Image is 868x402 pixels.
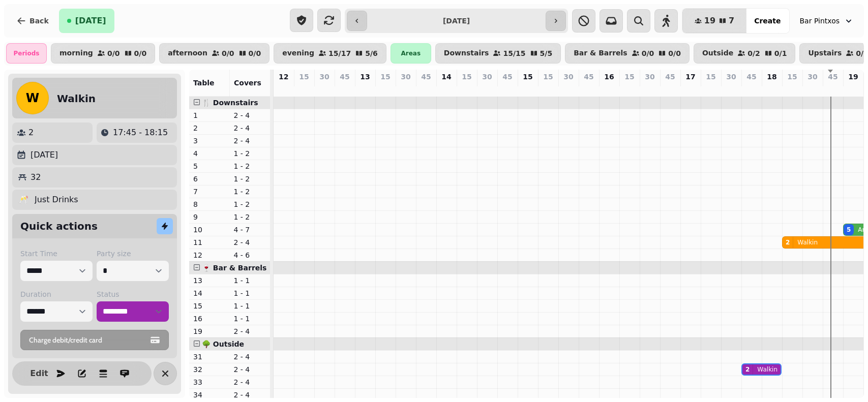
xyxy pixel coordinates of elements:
[444,49,489,57] p: Downstairs
[482,72,492,82] p: 30
[29,336,148,344] span: Charge debit/credit card
[421,72,431,82] p: 45
[234,148,266,159] p: 1 - 2
[503,84,512,94] p: 0
[462,72,471,82] p: 15
[320,84,328,94] p: 0
[503,50,525,57] p: 15 / 15
[754,17,781,24] span: Create
[280,84,288,94] p: 0
[767,72,776,82] p: 18
[97,289,169,299] label: Status
[193,79,215,87] span: Table
[193,390,226,400] p: 34
[524,84,532,94] p: 0
[31,171,41,183] p: 32
[584,72,593,82] p: 45
[757,365,777,374] p: Walkin
[727,84,735,94] p: 0
[747,50,760,57] p: 0 / 2
[107,50,120,57] p: 0 / 0
[193,288,226,298] p: 14
[28,127,34,139] p: 2
[234,390,266,400] p: 2 - 4
[29,17,49,24] span: Back
[193,377,226,387] p: 33
[747,84,756,94] p: 0
[646,84,654,94] p: 0
[563,72,573,82] p: 30
[193,275,226,286] p: 13
[685,72,695,82] p: 17
[328,50,351,57] p: 15 / 17
[97,249,169,259] label: Party size
[193,110,226,120] p: 1
[193,352,226,362] p: 31
[193,250,226,260] p: 12
[797,238,818,246] p: Walkin
[234,212,266,222] p: 1 - 2
[234,79,261,87] span: Covers
[234,364,266,375] p: 2 - 4
[222,50,234,57] p: 0 / 0
[686,84,695,94] p: 0
[193,326,226,336] p: 19
[707,84,715,94] p: 0
[341,84,349,94] p: 0
[391,43,431,64] div: Areas
[365,50,378,57] p: 5 / 6
[59,49,93,57] p: morning
[279,72,288,82] p: 12
[234,326,266,336] p: 2 - 4
[729,17,734,25] span: 7
[848,72,858,82] p: 19
[159,43,270,64] button: afternoon0/00/0
[380,72,390,82] p: 15
[234,161,266,171] p: 1 - 2
[234,352,266,362] p: 2 - 4
[849,84,857,94] p: 5
[234,377,266,387] p: 2 - 4
[726,72,736,82] p: 30
[574,49,627,57] p: Bar & Barrels
[794,12,860,30] button: Bar Pintxos
[441,72,451,82] p: 14
[202,340,244,348] span: 🌳 Outside
[828,72,837,82] p: 45
[8,9,57,33] button: Back
[786,238,790,246] div: 2
[193,136,226,146] p: 3
[847,226,851,234] div: 5
[193,237,226,248] p: 11
[625,84,634,94] p: 0
[274,43,386,64] button: evening15/175/6
[807,72,817,82] p: 30
[193,314,226,324] p: 16
[193,199,226,209] p: 8
[234,301,266,311] p: 1 - 1
[234,225,266,235] p: 4 - 7
[788,84,796,94] p: 4
[483,84,491,94] p: 0
[809,84,817,94] p: 0
[787,72,797,82] p: 15
[682,9,746,33] button: 197
[666,84,674,94] p: 0
[319,72,329,82] p: 30
[704,17,715,25] span: 19
[234,187,266,197] p: 1 - 2
[249,50,261,57] p: 0 / 0
[18,194,28,206] p: 🥂
[234,288,266,298] p: 1 - 1
[702,49,733,57] p: Outside
[442,84,451,94] p: 0
[113,127,168,139] p: 17:45 - 18:15
[746,9,789,33] button: Create
[193,174,226,184] p: 6
[402,84,410,94] p: 0
[604,72,614,82] p: 16
[401,72,410,82] p: 30
[193,301,226,311] p: 15
[645,72,654,82] p: 30
[435,43,561,64] button: Downstairs15/155/5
